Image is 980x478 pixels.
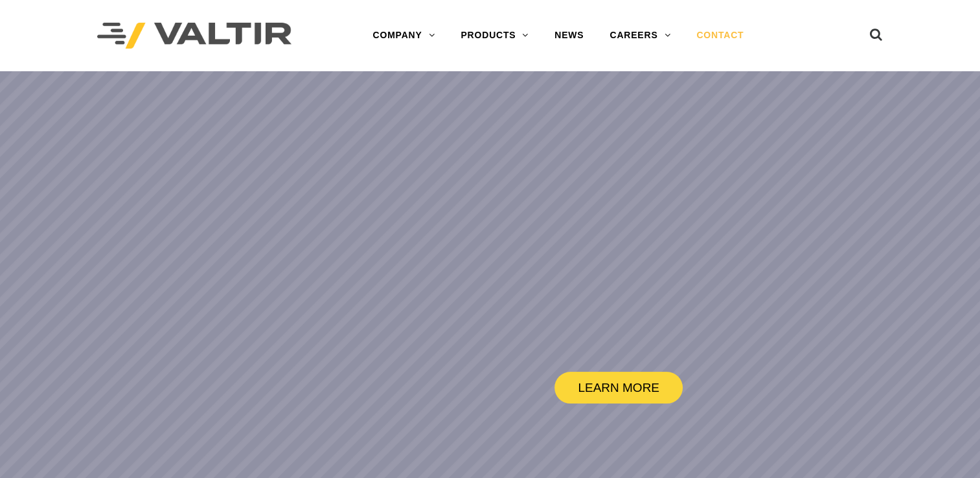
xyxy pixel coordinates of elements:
[597,23,683,49] a: CAREERS
[97,23,291,49] img: Valtir
[359,23,448,49] a: COMPANY
[683,23,757,49] a: CONTACT
[541,23,597,49] a: NEWS
[554,372,683,404] a: LEARN MORE
[448,23,541,49] a: PRODUCTS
